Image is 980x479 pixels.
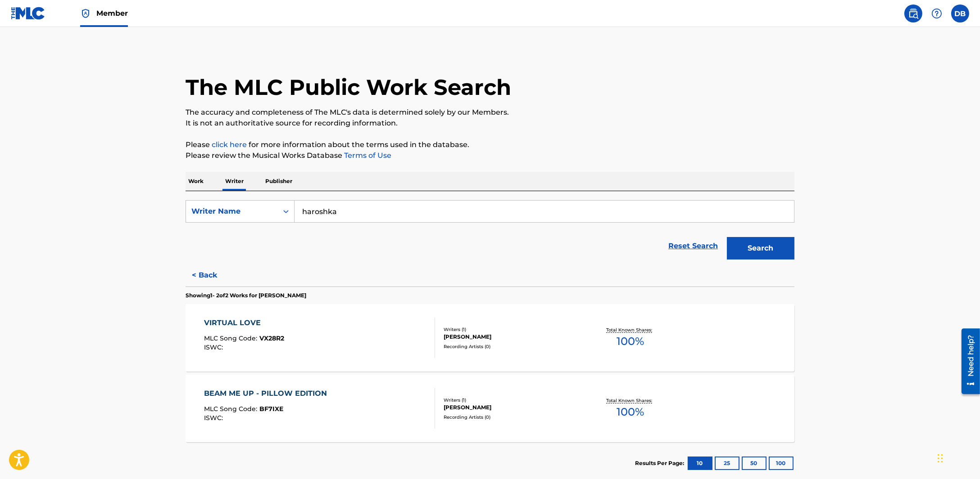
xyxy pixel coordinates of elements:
[222,172,246,191] p: Writer
[80,8,91,19] img: Top Rightsholder
[191,206,272,217] div: Writer Name
[186,107,794,118] p: The accuracy and completeness of The MLC's data is determined solely by our Members.
[606,397,654,404] p: Total Known Shares:
[688,457,712,470] button: 10
[769,457,794,470] button: 100
[186,304,794,372] a: VIRTUAL LOVEMLC Song Code:VX28R2ISWC:Writers (1)[PERSON_NAME]Recording Artists (0)Total Known Sha...
[186,118,794,129] p: It is not an authoritative source for recording information.
[444,343,580,350] div: Recording Artists ( 0 )
[96,8,128,18] span: Member
[617,404,644,420] span: 100 %
[935,436,980,479] iframe: Chat Widget
[259,405,283,413] span: BF7IXE
[617,333,644,349] span: 100 %
[186,264,240,287] button: < Back
[186,74,511,101] h1: The MLC Public Work Search
[204,343,225,351] span: ISWC :
[186,150,794,161] p: Please review the Musical Works Database
[263,172,295,191] p: Publisher
[664,236,722,256] a: Reset Search
[951,4,969,22] div: User Menu
[444,397,580,403] div: Writers ( 1 )
[444,333,580,341] div: [PERSON_NAME]
[204,318,284,328] div: VIRTUAL LOVE
[928,4,946,22] div: Help
[186,375,794,442] a: BEAM ME UP - PILLOW EDITIONMLC Song Code:BF7IXEISWC:Writers (1)[PERSON_NAME]Recording Artists (0)...
[11,7,45,20] img: MLC Logo
[212,140,247,149] a: click here
[186,172,206,191] p: Work
[259,334,284,342] span: VX28R2
[938,445,943,472] div: Drag
[444,326,580,333] div: Writers ( 1 )
[186,200,794,264] form: Search Form
[931,8,942,19] img: help
[186,291,306,300] p: Showing 1 - 2 of 2 Works for [PERSON_NAME]
[186,139,794,150] p: Please for more information about the terms used in the database.
[742,457,767,470] button: 50
[908,8,919,19] img: search
[715,457,740,470] button: 25
[444,403,580,412] div: [PERSON_NAME]
[727,237,794,260] button: Search
[204,405,259,413] span: MLC Song Code :
[904,4,922,22] a: Public Search
[204,414,225,422] span: ISWC :
[955,325,980,398] iframe: Resource Center
[342,151,391,160] a: Terms of Use
[606,327,654,333] p: Total Known Shares:
[444,414,580,421] div: Recording Artists ( 0 )
[204,334,259,342] span: MLC Song Code :
[635,459,686,467] p: Results Per Page:
[204,388,331,399] div: BEAM ME UP - PILLOW EDITION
